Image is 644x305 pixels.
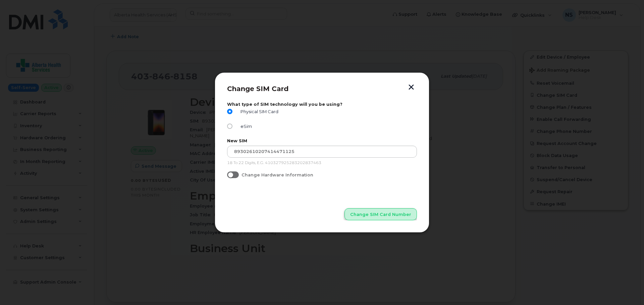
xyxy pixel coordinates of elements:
p: 18 To 22 Digits, E.G. 410327925283202837463 [227,160,417,166]
label: New SIM [227,138,417,143]
span: eSim [238,124,252,129]
input: Change Hardware Information [227,171,232,177]
label: What type of SIM technology will you be using? [227,102,417,107]
input: Physical SIM Card [227,109,232,114]
span: Change Hardware Information [241,172,313,177]
input: Input Your New SIM Number [227,146,417,158]
span: Change SIM Card Number [350,211,411,218]
span: Physical SIM Card [238,109,278,114]
input: eSim [227,124,232,129]
button: Change SIM Card Number [344,208,417,220]
span: Change SIM Card [227,85,288,93]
